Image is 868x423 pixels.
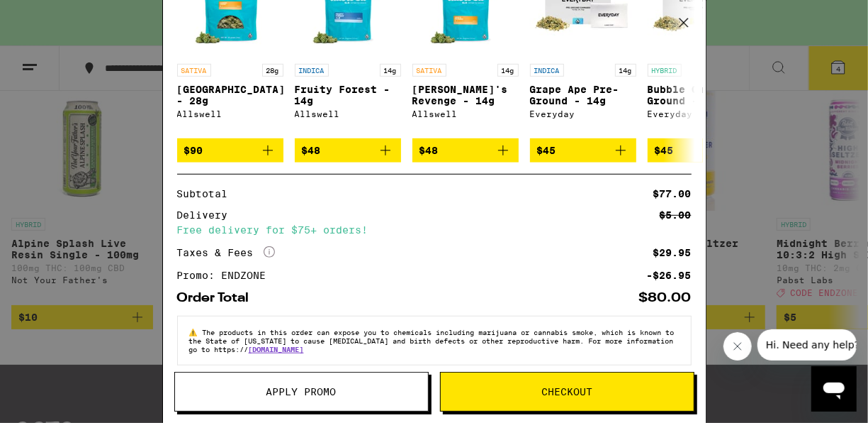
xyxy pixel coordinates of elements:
p: Bubble Gum Pre-Ground - 14g [648,84,754,106]
button: Checkout [440,372,694,412]
p: 28g [262,64,283,77]
p: SATIVA [412,64,446,77]
span: The products in this order can expose you to chemicals including marijuana or cannabis smoke, whi... [189,328,675,353]
button: Add to bag [177,138,283,163]
div: $5.00 [660,210,692,220]
p: INDICA [530,64,564,77]
div: $29.95 [653,248,692,258]
p: 14g [497,64,519,77]
span: ⚠️ [189,328,203,336]
button: Apply Promo [174,372,429,412]
span: $90 [184,145,203,156]
div: Allswell [295,109,401,119]
div: -$26.95 [647,270,692,280]
div: Delivery [177,210,238,220]
p: 14g [380,64,401,77]
p: 14g [615,64,636,77]
span: $48 [302,145,321,156]
div: $77.00 [653,189,692,199]
button: Add to bag [412,138,519,163]
span: $45 [537,145,556,156]
button: Add to bag [648,138,754,163]
iframe: Button to launch messaging window [811,366,857,412]
button: Add to bag [530,138,636,163]
div: $80.00 [639,292,692,304]
div: Order Total [177,292,259,304]
span: Checkout [541,387,592,397]
div: Taxes & Fees [177,246,275,259]
div: Everyday [648,109,754,119]
div: Everyday [530,109,636,119]
div: Promo: ENDZONE [177,270,276,280]
iframe: Message from company [757,329,857,361]
p: [GEOGRAPHIC_DATA] - 28g [177,84,283,106]
p: Grape Ape Pre-Ground - 14g [530,84,636,106]
span: $45 [655,145,674,156]
div: Subtotal [177,189,238,199]
div: Free delivery for $75+ orders! [177,225,692,235]
span: $48 [419,145,439,156]
div: Allswell [177,109,283,119]
p: [PERSON_NAME]'s Revenge - 14g [412,84,519,106]
span: Apply Promo [266,387,337,397]
div: Allswell [412,109,519,119]
p: Fruity Forest - 14g [295,84,401,106]
button: Add to bag [295,138,401,163]
p: INDICA [295,64,329,77]
p: HYBRID [648,64,682,77]
iframe: Close message [723,332,752,361]
a: [DOMAIN_NAME] [249,345,304,353]
span: Hi. Need any help? [9,10,102,21]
